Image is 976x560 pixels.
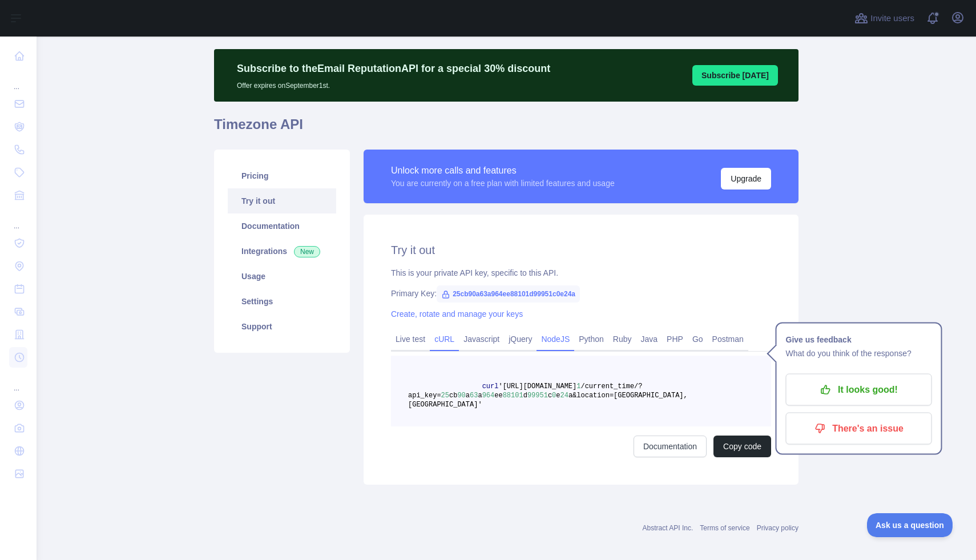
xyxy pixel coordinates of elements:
[662,330,688,348] a: PHP
[478,392,482,400] span: a
[786,374,932,406] button: It looks good!
[470,392,478,400] span: 63
[391,288,771,299] div: Primary Key:
[294,246,320,257] span: New
[430,330,459,348] a: cURL
[459,330,504,348] a: Javascript
[560,392,568,400] span: 24
[867,513,953,537] iframe: Toggle Customer Support
[537,330,574,348] a: NodeJS
[228,188,336,213] a: Try it out
[636,330,663,348] a: Java
[441,392,449,400] span: 25
[794,419,923,438] p: There's an issue
[721,168,771,190] button: Upgrade
[391,178,615,189] div: You are currently on a free plan with limited features and usage
[527,392,548,400] span: 99951
[634,436,707,457] a: Documentation
[786,413,932,445] button: There's an issue
[870,12,914,25] span: Invite users
[391,309,523,319] a: Create, rotate and manage your keys
[576,382,580,390] span: 1
[700,524,749,532] a: Terms of service
[457,392,465,400] span: 90
[608,330,636,348] a: Ruby
[237,76,550,90] p: Offer expires on September 1st.
[391,330,430,348] a: Live test
[556,392,560,400] span: e
[523,392,527,400] span: d
[757,524,798,532] a: Privacy policy
[228,289,336,314] a: Settings
[449,392,457,400] span: cb
[498,382,576,390] span: '[URL][DOMAIN_NAME]
[214,115,798,143] h1: Timezone API
[852,9,917,27] button: Invite users
[9,370,27,393] div: ...
[228,314,336,339] a: Support
[692,65,778,86] button: Subscribe [DATE]
[708,330,748,348] a: Postman
[713,436,771,457] button: Copy code
[391,242,771,258] h2: Try it out
[9,69,27,91] div: ...
[391,267,771,279] div: This is your private API key, specific to this API.
[503,392,523,400] span: 88101
[548,392,552,400] span: c
[482,382,499,390] span: curl
[228,239,336,264] a: Integrations New
[786,347,932,360] p: What do you think of the response?
[786,333,932,347] h1: Give us feedback
[391,164,615,178] div: Unlock more calls and features
[237,61,550,76] p: Subscribe to the Email Reputation API for a special 30 % discount
[466,392,470,400] span: a
[552,392,556,400] span: 0
[228,163,336,188] a: Pricing
[494,392,502,400] span: ee
[574,330,608,348] a: Python
[9,208,27,231] div: ...
[794,380,923,400] p: It looks good!
[228,264,336,289] a: Usage
[504,330,537,348] a: jQuery
[643,524,693,532] a: Abstract API Inc.
[437,285,580,303] span: 25cb90a63a964ee88101d99951c0e24a
[228,213,336,239] a: Documentation
[688,330,708,348] a: Go
[482,392,495,400] span: 964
